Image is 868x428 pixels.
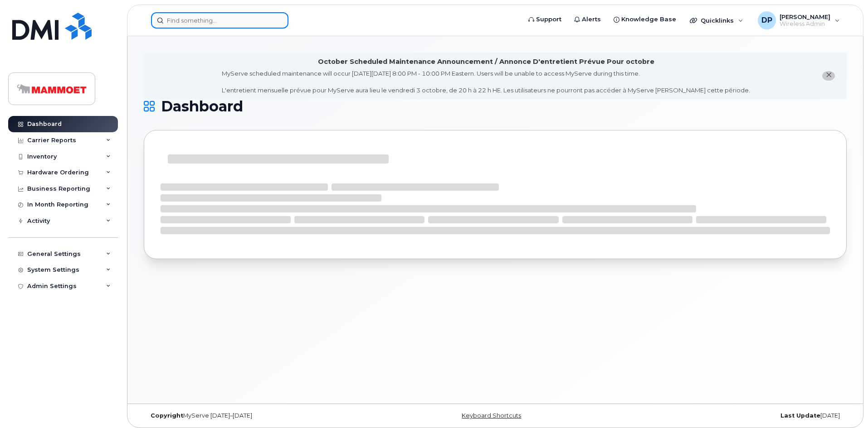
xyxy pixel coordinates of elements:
[161,100,243,113] span: Dashboard
[822,71,835,81] button: close notification
[151,412,183,419] strong: Copyright
[612,412,847,419] div: [DATE]
[144,412,378,419] div: MyServe [DATE]–[DATE]
[780,412,820,419] strong: Last Update
[462,412,521,419] a: Keyboard Shortcuts
[318,57,654,67] div: October Scheduled Maintenance Announcement / Annonce D'entretient Prévue Pour octobre
[222,69,750,95] div: MyServe scheduled maintenance will occur [DATE][DATE] 8:00 PM - 10:00 PM Eastern. Users will be u...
